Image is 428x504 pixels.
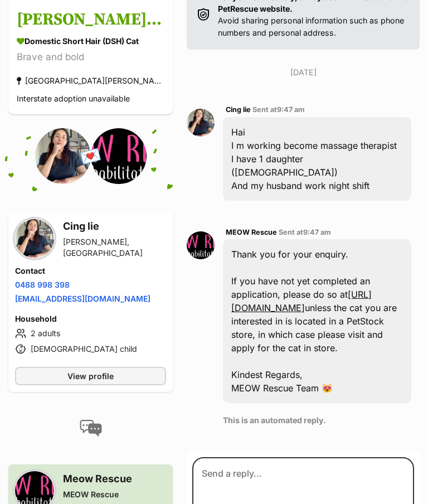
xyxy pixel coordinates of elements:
a: View profile [15,367,166,385]
li: [DEMOGRAPHIC_DATA] child [15,342,166,356]
img: MEOW Rescue profile pic [187,231,215,259]
div: [GEOGRAPHIC_DATA][PERSON_NAME][GEOGRAPHIC_DATA] [17,73,164,88]
img: conversation-icon-4a6f8262b818ee0b60e3300018af0b2d0b884aa5de6e9bcb8d3d4eeb1a70a7c4.svg [80,420,102,437]
span: 💌 [78,144,103,168]
div: MEOW Rescue [63,489,166,500]
span: Cing lie [226,105,251,114]
span: MEOW Rescue [226,228,277,236]
div: [PERSON_NAME], [GEOGRAPHIC_DATA] [63,236,166,259]
p: This is an automated reply. [223,414,411,426]
a: [EMAIL_ADDRESS][DOMAIN_NAME] [15,294,150,303]
h3: Meow Rescue [63,471,166,487]
a: 0488 998 398 [15,280,70,289]
span: 9:47 am [303,228,331,236]
h3: Cing lie [63,219,166,234]
span: View profile [67,370,114,382]
img: Cing lie profile pic [35,128,91,184]
h4: Household [15,313,166,324]
span: Sent at [279,228,331,236]
img: Cing lie profile pic [15,219,54,258]
div: Domestic Short Hair (DSH) Cat [17,35,164,47]
li: 2 adults [15,327,166,340]
span: 9:47 am [277,105,305,114]
div: Hai I m working become massage therapist I have 1 daughter ([DEMOGRAPHIC_DATA]) And my husband wo... [223,117,411,201]
div: Brave and bold [17,50,164,65]
p: [DATE] [187,66,420,78]
div: Thank you for your enquiry. If you have not yet completed an application, please do so at unless ... [223,239,411,403]
h4: Contact [15,265,166,277]
h3: [PERSON_NAME] - meet me at [GEOGRAPHIC_DATA] Hastings [17,7,164,32]
span: Sent at [252,105,305,114]
img: MEOW Rescue profile pic [91,128,147,184]
span: Interstate adoption unavailable [17,94,130,103]
img: Cing lie profile pic [187,109,215,137]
